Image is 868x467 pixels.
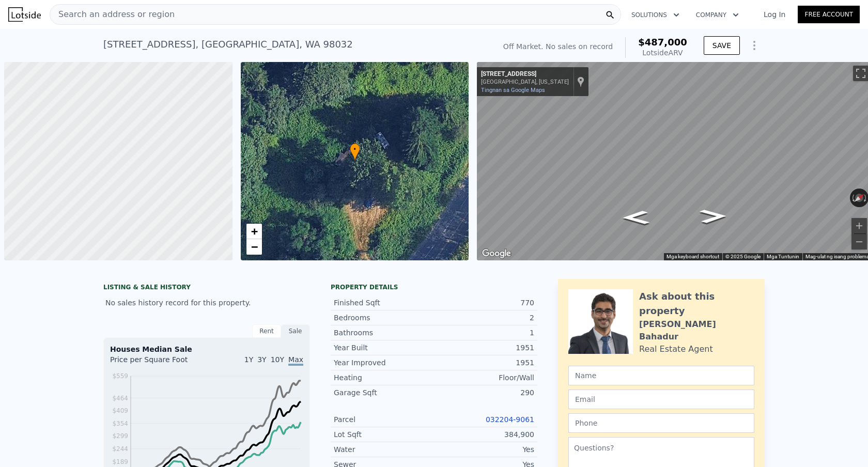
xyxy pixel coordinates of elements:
[8,7,41,22] img: Lotside
[434,298,534,308] div: 770
[350,143,360,161] div: •
[751,9,798,20] a: Log In
[103,37,353,52] div: [STREET_ADDRESS] , [GEOGRAPHIC_DATA] , WA 98032
[112,458,128,465] tspan: $189
[639,318,754,343] div: [PERSON_NAME] Bahadur
[434,328,534,338] div: 1
[350,145,360,154] span: •
[667,253,719,260] button: Mga keyboard shortcut
[334,444,434,455] div: Water
[486,415,534,424] a: 032204-9061
[50,8,175,21] span: Search an address or region
[850,189,856,207] button: I-rotate pa-counterclockwise
[688,206,738,227] path: Magpahilagang-silangan, Orillia Rd S
[434,429,534,440] div: 384,900
[251,225,257,238] span: +
[481,87,545,94] a: Tingnan sa Google Maps
[434,372,534,383] div: Floor/Wall
[112,420,128,427] tspan: $354
[334,357,434,368] div: Year Improved
[798,6,860,23] a: Free Account
[639,289,754,318] div: Ask about this property
[851,218,867,233] button: Mag-zoom in
[434,313,534,323] div: 2
[257,355,266,364] span: 3Y
[638,48,687,58] div: Lotside ARV
[334,343,434,353] div: Year Built
[103,283,310,293] div: LISTING & SALE HISTORY
[568,390,754,409] input: Email
[434,343,534,353] div: 1951
[481,70,569,79] div: [STREET_ADDRESS]
[688,6,747,24] button: Company
[334,298,434,308] div: Finished Sqft
[334,387,434,398] div: Garage Sqft
[638,37,687,48] span: $487,000
[334,313,434,323] div: Bedrooms
[434,357,534,368] div: 1951
[110,344,303,354] div: Houses Median Sale
[112,372,128,380] tspan: $559
[725,254,761,259] span: © 2025 Google
[851,234,867,250] button: Mag-zoom out
[246,239,262,255] a: Zoom out
[112,432,128,440] tspan: $299
[479,247,514,260] img: Google
[331,283,537,291] div: Property details
[568,366,754,385] input: Name
[479,247,514,260] a: Buksan ang lugar na ito sa Google Maps (magbubukas ng bagong window)
[611,207,661,228] path: Magpatimog-kanluran, Orillia Rd S
[568,413,754,433] input: Phone
[434,444,534,455] div: Yes
[112,445,128,453] tspan: $244
[252,324,281,338] div: Rent
[639,343,713,355] div: Real Estate Agent
[623,6,688,24] button: Solutions
[334,429,434,440] div: Lot Sqft
[271,355,284,364] span: 10Y
[112,407,128,414] tspan: $409
[481,79,569,85] div: [GEOGRAPHIC_DATA], [US_STATE]
[577,76,584,87] a: Ipakita ang lokasyon sa mapa
[767,254,799,259] a: Mga Tuntunin (bubukas sa bagong tab)
[288,355,303,366] span: Max
[334,328,434,338] div: Bathrooms
[244,355,253,364] span: 1Y
[112,395,128,402] tspan: $464
[103,293,310,312] div: No sales history record for this property.
[434,387,534,398] div: 290
[246,224,262,239] a: Zoom in
[744,35,765,56] button: Show Options
[704,36,740,55] button: SAVE
[334,372,434,383] div: Heating
[334,414,434,425] div: Parcel
[251,240,257,253] span: −
[110,354,207,371] div: Price per Square Foot
[281,324,310,338] div: Sale
[503,41,613,52] div: Off Market. No sales on record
